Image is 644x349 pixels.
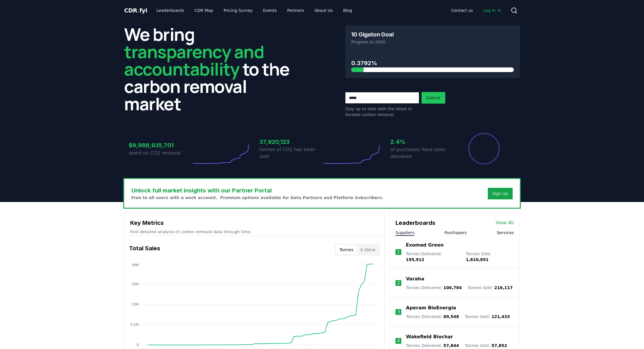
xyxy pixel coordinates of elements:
[190,5,218,16] a: CDR Map
[336,245,357,254] button: Tonnes
[397,280,400,286] p: 2
[447,5,506,16] nav: Main
[494,285,513,290] span: 216,117
[131,302,139,306] tspan: 19M
[131,263,139,267] tspan: 38M
[260,146,322,160] p: tonnes of CO2 has been sold
[390,137,453,146] h3: 2.4%
[406,275,424,282] a: Varaha
[468,285,513,291] p: Tonnes Sold :
[397,308,400,315] p: 3
[479,5,506,16] a: Log in
[443,314,459,319] span: 89,548
[406,304,456,311] a: Aperam BioEnergia
[390,146,453,160] p: of purchases have been delivered
[406,285,462,291] p: Tonnes Delivered :
[137,343,139,347] tspan: 0
[130,323,139,327] tspan: 9.5M
[124,25,299,112] h2: We bring to the carbon removal market
[466,251,514,262] p: Tonnes Sold :
[283,5,309,16] a: Partners
[443,343,459,348] span: 57,844
[447,5,478,16] a: Contact us
[310,5,337,16] a: About Us
[130,229,379,235] p: Find detailed analysis of carbon removal data through time.
[219,5,257,16] a: Pricing Survey
[395,230,414,236] button: Suppliers
[406,257,424,262] span: 195,912
[465,314,510,319] p: Tonnes Sold :
[129,150,191,157] p: spent on CO2 removal
[258,5,281,16] a: Events
[131,282,139,286] tspan: 29M
[444,230,467,236] button: Purchasers
[488,188,513,199] button: Sign Up
[492,314,510,319] span: 121,433
[137,7,139,14] span: .
[406,242,444,249] a: Exomad Green
[131,186,383,195] h3: Unlock full market insights with our Partner Portal
[468,133,500,165] div: Percentage of sales delivered
[131,195,383,201] p: Free to all users with a work account. Premium options available for Data Partners and Platform S...
[492,343,507,348] span: 57,852
[152,5,189,16] a: Leaderboards
[345,106,419,117] p: Stay up to date with the latest in durable carbon removal.
[351,59,514,67] h3: 0.3792%
[496,219,514,226] a: View All
[351,39,514,45] p: Progress to 2050
[497,230,514,236] button: Services
[483,8,501,13] span: Log in
[129,244,160,256] h3: Total Sales
[406,343,459,348] p: Tonnes Delivered :
[395,218,435,227] h3: Leaderboards
[124,7,147,14] span: CDR fyi
[443,285,462,290] span: 100,784
[129,141,191,150] h3: $9,988,935,701
[130,218,379,227] h3: Key Metrics
[465,343,507,348] p: Tonnes Sold :
[422,92,445,104] button: Submit
[406,314,459,319] p: Tonnes Delivered :
[397,337,400,344] p: 4
[124,40,264,81] span: transparency and accountability
[397,249,400,256] p: 1
[152,5,357,16] nav: Main
[124,6,147,14] a: CDR.fyi
[260,137,322,146] h3: 37,920,123
[338,5,357,16] a: Blog
[492,191,508,196] a: Sign Up
[466,257,489,262] span: 1,810,851
[351,32,393,37] h3: 10 Gigaton Goal
[406,251,460,262] p: Tonnes Delivered :
[406,333,453,340] a: Wakefield Biochar
[357,245,379,254] button: $ Value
